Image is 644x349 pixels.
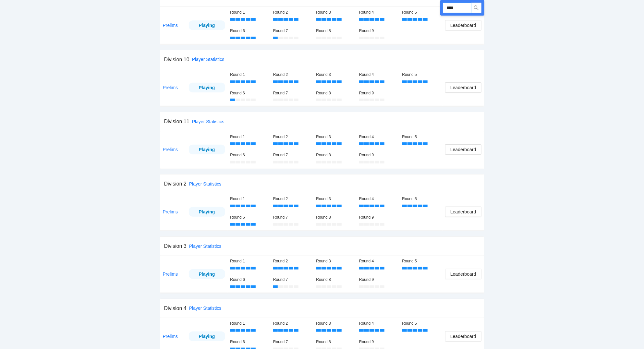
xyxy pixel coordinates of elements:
a: Player Statistics [189,181,222,187]
button: Leaderboard [445,207,481,217]
div: Round 2 [273,9,311,16]
div: Division 4 [164,304,187,312]
div: Division 3 [164,242,187,250]
span: Leaderboard [450,271,476,278]
div: Round 1 [230,196,268,202]
div: Round 1 [230,9,268,16]
div: Round 5 [402,72,440,78]
span: search [471,5,481,10]
div: Playing [194,333,220,340]
div: Round 1 [230,72,268,78]
a: Player Statistics [189,244,222,249]
div: Round 2 [273,72,311,78]
a: Player Statistics [189,306,222,311]
div: Round 3 [316,258,354,264]
div: Round 5 [402,9,440,16]
div: Playing [194,84,220,91]
div: Round 5 [402,196,440,202]
span: Leaderboard [450,84,476,91]
div: Round 5 [402,134,440,140]
div: Round 2 [273,320,311,327]
div: Round 6 [230,152,268,158]
div: Round 6 [230,339,268,345]
div: Round 8 [316,28,354,34]
div: Round 6 [230,28,268,34]
div: Round 7 [273,28,311,34]
div: Playing [194,271,220,278]
div: Round 6 [230,277,268,283]
div: Round 8 [316,214,354,221]
button: Leaderboard [445,82,481,93]
div: Round 3 [316,72,354,78]
a: Prelims [163,23,178,28]
div: Round 7 [273,214,311,221]
div: Round 4 [359,9,397,16]
a: Prelims [163,85,178,90]
a: Prelims [163,271,178,277]
div: Round 5 [402,320,440,327]
a: Player Statistics [192,57,225,62]
div: Division 11 [164,117,189,126]
div: Playing [194,146,220,153]
div: Playing [194,22,220,29]
a: Player Statistics [192,119,225,124]
div: Round 8 [316,90,354,96]
div: Round 3 [316,320,354,327]
div: Division 2 [164,180,187,188]
div: Round 9 [359,339,397,345]
a: Prelims [163,209,178,214]
div: Round 1 [230,320,268,327]
div: Playing [194,208,220,215]
div: Round 4 [359,258,397,264]
span: Leaderboard [450,333,476,340]
a: Prelims [163,334,178,339]
div: Round 7 [273,152,311,158]
div: Round 9 [359,90,397,96]
div: Round 6 [230,214,268,221]
button: Leaderboard [445,144,481,155]
div: Division 10 [164,55,189,64]
span: Leaderboard [450,208,476,215]
div: Round 8 [316,152,354,158]
div: Round 8 [316,339,354,345]
a: Prelims [163,147,178,152]
span: Leaderboard [450,146,476,153]
div: Round 4 [359,72,397,78]
button: search [471,3,481,13]
div: Round 3 [316,9,354,16]
div: Round 4 [359,196,397,202]
div: Round 2 [273,258,311,264]
div: Round 5 [402,258,440,264]
div: Round 4 [359,134,397,140]
div: Round 4 [359,320,397,327]
div: Round 7 [273,277,311,283]
div: Round 9 [359,28,397,34]
div: Round 1 [230,258,268,264]
button: Leaderboard [445,331,481,342]
div: Round 9 [359,152,397,158]
div: Round 8 [316,277,354,283]
button: Leaderboard [445,269,481,279]
div: Round 3 [316,196,354,202]
div: Round 6 [230,90,268,96]
div: Round 3 [316,134,354,140]
div: Round 9 [359,214,397,221]
div: Round 2 [273,134,311,140]
div: Round 7 [273,339,311,345]
span: Leaderboard [450,22,476,29]
div: Round 7 [273,90,311,96]
button: Leaderboard [445,20,481,30]
div: Round 1 [230,134,268,140]
div: Round 2 [273,196,311,202]
div: Round 9 [359,277,397,283]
